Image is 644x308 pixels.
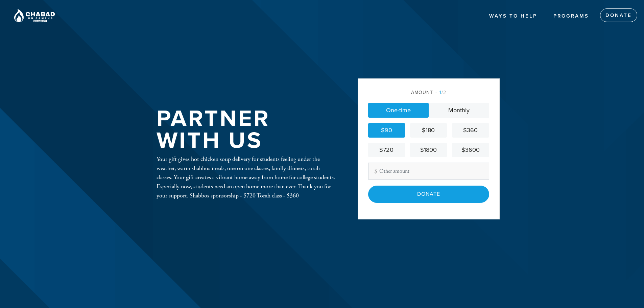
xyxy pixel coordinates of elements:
[455,145,486,155] div: $3600
[371,126,402,135] div: $90
[368,123,405,138] a: $90
[368,103,429,118] a: One-time
[455,126,486,135] div: $360
[439,90,442,95] span: 1
[410,143,447,157] a: $1800
[484,10,542,23] a: Ways to help
[368,89,489,96] div: Amount
[600,8,637,22] a: Donate
[371,145,402,155] div: $720
[413,145,444,155] div: $1800
[157,108,336,151] h1: Partner with us
[368,186,489,203] input: Donate
[452,123,489,138] a: $360
[452,143,489,157] a: $3600
[548,10,594,23] a: Programs
[429,103,489,118] a: Monthly
[368,163,489,180] input: Other amount
[413,126,444,135] div: $180
[435,90,446,95] span: /2
[410,123,447,138] a: $180
[10,3,59,28] img: COC_Middlebury_Logo_4.png
[368,143,405,157] a: $720
[157,155,336,200] div: Your gift gives hot chicken soup delivery for students feeling under the weather, warm shabbos me...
